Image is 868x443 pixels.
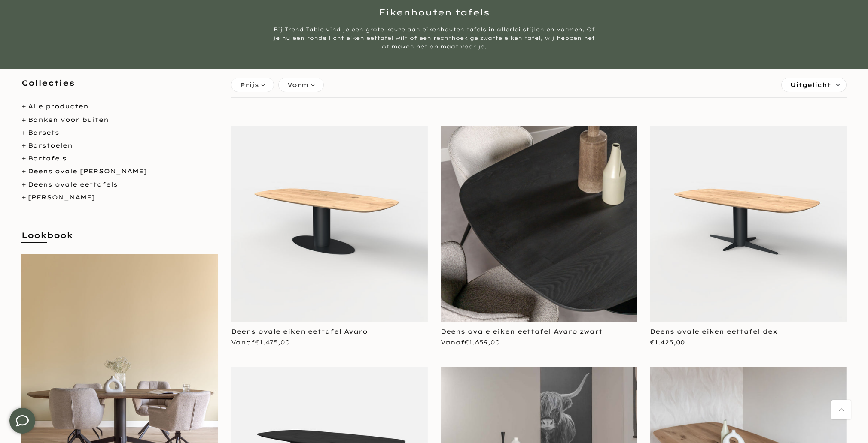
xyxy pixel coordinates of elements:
[650,338,685,346] span: €1.425,00
[21,78,218,97] h5: Collecties
[231,338,290,346] span: Vanaf
[183,8,685,17] h1: Eikenhouten tafels
[1,399,44,442] iframe: toggle-frame
[255,338,290,346] span: €1.475,00
[21,230,218,249] h5: Lookbook
[28,116,109,124] a: Banken voor buiten
[273,25,595,51] div: Bij Trend Table vind je een grote keuze aan eikenhouten tafels in allerlei stijlen en vormen. Of ...
[28,142,73,149] a: Barstoelen
[28,154,67,162] a: Bartafels
[287,80,309,90] span: Vorm
[441,328,603,335] a: Deens ovale eiken eettafel Avaro zwart
[28,181,118,188] a: Deens ovale eettafels
[782,78,846,92] label: Sorteren:Uitgelicht
[28,129,59,136] a: Barsets
[790,78,831,92] span: Uitgelicht
[441,338,500,346] span: Vanaf
[28,193,95,201] a: [PERSON_NAME]
[240,80,259,90] span: Prijs
[464,338,500,346] span: €1.659,00
[28,167,147,175] a: Deens ovale [PERSON_NAME]
[831,400,851,419] a: Terug naar boven
[231,328,368,335] a: Deens ovale eiken eettafel Avaro
[28,206,95,214] a: [PERSON_NAME]
[28,102,88,110] a: Alle producten
[650,328,778,335] a: Deens ovale eiken eettafel dex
